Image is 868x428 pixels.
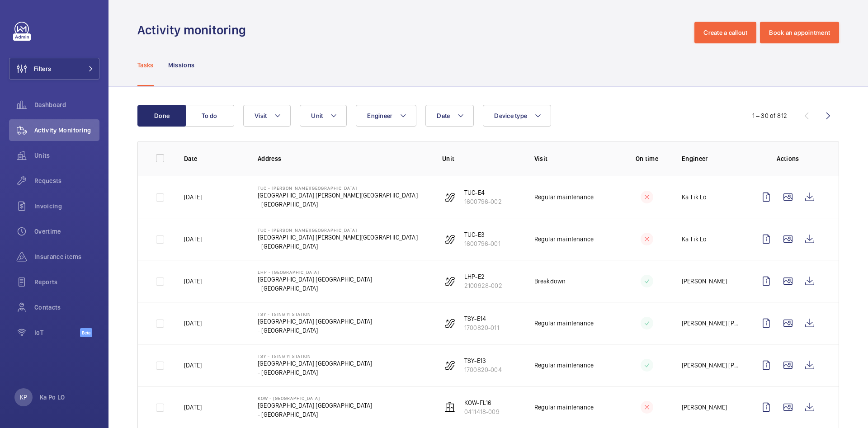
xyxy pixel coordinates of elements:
p: [DATE] [184,193,202,202]
p: - [GEOGRAPHIC_DATA] [258,200,418,209]
p: [GEOGRAPHIC_DATA] [PERSON_NAME][GEOGRAPHIC_DATA] [258,191,418,200]
p: TSY - Tsing Yi Station [258,353,372,359]
p: - [GEOGRAPHIC_DATA] [258,284,372,293]
p: 0411418-009 [464,407,500,416]
p: On time [627,154,667,163]
button: Create a callout [694,22,756,43]
p: TUC-E4 [464,188,502,197]
p: [GEOGRAPHIC_DATA] [GEOGRAPHIC_DATA] [258,275,372,284]
span: Reports [34,277,99,287]
span: Activity Monitoring [34,126,99,135]
button: Filters [9,58,99,80]
p: TUC-E3 [464,230,500,239]
p: TUC - [PERSON_NAME][GEOGRAPHIC_DATA] [258,185,418,191]
p: TSY-E14 [464,314,499,323]
p: LHP-E2 [464,272,502,281]
span: Device type [494,112,527,119]
p: Breakdown [534,277,566,286]
p: [DATE] [184,235,202,244]
p: [GEOGRAPHIC_DATA] [GEOGRAPHIC_DATA] [258,359,372,368]
p: KOW-FL16 [464,398,500,407]
p: - [GEOGRAPHIC_DATA] [258,326,372,335]
img: escalator.svg [444,318,455,329]
p: 1600796-001 [464,239,500,248]
p: Regular maintenance [534,403,594,412]
p: Address [258,154,428,163]
p: Engineer [682,154,741,163]
p: 1700820-004 [464,365,502,374]
span: Engineer [367,112,392,119]
p: - [GEOGRAPHIC_DATA] [258,242,418,251]
span: Filters [34,64,51,73]
p: Regular maintenance [534,193,594,202]
p: Tasks [137,61,154,70]
img: elevator.svg [444,402,455,413]
h1: Activity monitoring [137,22,251,38]
p: TSY-E13 [464,356,502,365]
p: Missions [168,61,195,70]
p: Regular maintenance [534,235,594,244]
p: KOW - [GEOGRAPHIC_DATA] [258,395,372,401]
span: Requests [34,176,99,185]
span: Invoicing [34,202,99,211]
span: Visit [255,112,267,119]
button: Book an appointment [760,22,839,43]
img: escalator.svg [444,360,455,371]
p: Ka Tik Lo [682,235,707,244]
p: [PERSON_NAME] [682,403,727,412]
p: [PERSON_NAME] [682,277,727,286]
p: [PERSON_NAME] [PERSON_NAME] [682,319,741,328]
span: Unit [311,112,323,119]
span: Units [34,151,99,160]
img: escalator.svg [444,276,455,287]
p: [GEOGRAPHIC_DATA] [PERSON_NAME][GEOGRAPHIC_DATA] [258,233,418,242]
div: 1 – 30 of 812 [752,111,787,120]
p: [PERSON_NAME] [PERSON_NAME] [682,361,741,370]
span: Contacts [34,303,99,312]
img: escalator.svg [444,192,455,202]
p: Date [184,154,243,163]
button: Unit [300,105,347,127]
button: Device type [483,105,551,127]
span: Overtime [34,227,99,236]
button: Done [137,105,186,127]
p: [DATE] [184,319,202,328]
p: KP [20,393,27,402]
p: LHP - [GEOGRAPHIC_DATA] [258,269,372,275]
p: Ka Po LO [40,393,65,402]
span: Beta [80,328,92,337]
p: [DATE] [184,277,202,286]
img: escalator.svg [444,234,455,245]
button: Engineer [356,105,416,127]
p: Regular maintenance [534,319,594,328]
p: Unit [442,154,520,163]
button: Date [425,105,474,127]
p: - [GEOGRAPHIC_DATA] [258,368,372,377]
button: Visit [243,105,291,127]
p: Ka Tik Lo [682,193,707,202]
p: [DATE] [184,361,202,370]
p: TUC - [PERSON_NAME][GEOGRAPHIC_DATA] [258,227,418,233]
p: [GEOGRAPHIC_DATA] [GEOGRAPHIC_DATA] [258,317,372,326]
p: TSY - Tsing Yi Station [258,311,372,317]
span: IoT [34,328,80,337]
p: [GEOGRAPHIC_DATA] [GEOGRAPHIC_DATA] [258,401,372,410]
p: Actions [755,154,821,163]
span: Date [437,112,450,119]
p: - [GEOGRAPHIC_DATA] [258,410,372,419]
button: To do [185,105,234,127]
p: 2100928-002 [464,281,502,290]
span: Insurance items [34,252,99,261]
p: 1600796-002 [464,197,502,206]
p: [DATE] [184,403,202,412]
p: Regular maintenance [534,361,594,370]
span: Dashboard [34,100,99,109]
p: Visit [534,154,612,163]
p: 1700820-011 [464,323,499,332]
